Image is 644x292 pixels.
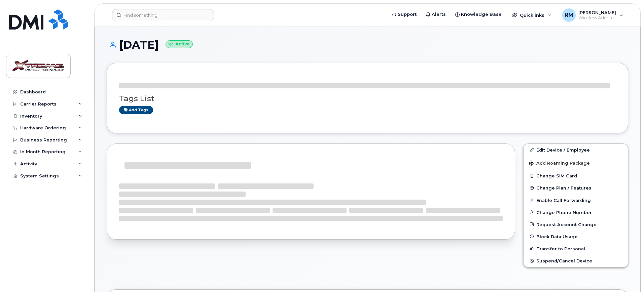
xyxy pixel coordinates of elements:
[529,161,590,167] span: Add Roaming Package
[119,106,153,114] a: Add tags
[524,255,628,267] button: Suspend/Cancel Device
[524,156,628,170] button: Add Roaming Package
[536,258,592,263] span: Suspend/Cancel Device
[524,144,628,156] a: Edit Device / Employee
[524,170,628,182] button: Change SIM Card
[524,182,628,194] button: Change Plan / Features
[536,185,592,191] span: Change Plan / Features
[524,231,628,243] button: Block Data Usage
[524,218,628,231] button: Request Account Change
[119,94,616,103] h3: Tags List
[524,243,628,255] button: Transfer to Personal
[524,194,628,206] button: Enable Call Forwarding
[166,40,193,48] small: Active
[536,198,591,203] span: Enable Call Forwarding
[524,206,628,218] button: Change Phone Number
[107,39,628,51] h1: [DATE]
